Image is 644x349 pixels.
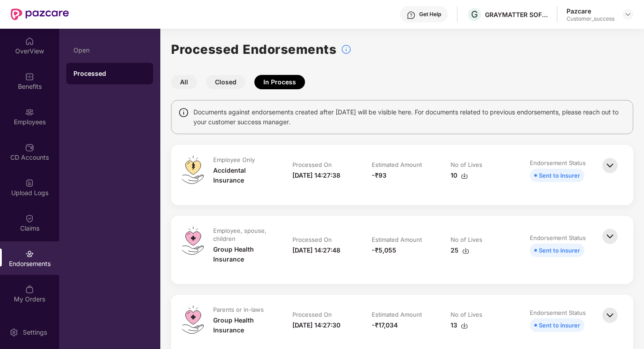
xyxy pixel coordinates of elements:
div: Estimated Amount [372,236,422,244]
div: [DATE] 14:27:30 [292,320,340,330]
img: svg+xml;base64,PHN2ZyBpZD0iRG93bmxvYWQtMzJ4MzIiIHhtbG5zPSJodHRwOi8vd3d3LnczLm9yZy8yMDAwL3N2ZyIgd2... [461,322,468,329]
div: Sent to insurer [539,320,580,330]
div: 10 [451,170,468,180]
div: Sent to insurer [539,245,580,255]
div: 25 [451,245,469,255]
img: svg+xml;base64,PHN2ZyBpZD0iU2V0dGluZy0yMHgyMCIgeG1sbnM9Imh0dHA6Ly93d3cudzMub3JnLzIwMDAvc3ZnIiB3aW... [9,328,18,337]
img: svg+xml;base64,PHN2ZyBpZD0iSW5mbyIgeG1sbnM9Imh0dHA6Ly93d3cudzMub3JnLzIwMDAvc3ZnIiB3aWR0aD0iMTQiIG... [178,107,189,118]
div: No of Lives [451,161,482,169]
button: In Process [254,75,305,89]
div: Processed On [292,310,332,318]
img: svg+xml;base64,PHN2ZyBpZD0iRHJvcGRvd24tMzJ4MzIiIHhtbG5zPSJodHRwOi8vd3d3LnczLm9yZy8yMDAwL3N2ZyIgd2... [624,11,631,18]
img: svg+xml;base64,PHN2ZyB4bWxucz0iaHR0cDovL3d3dy53My5vcmcvMjAwMC9zdmciIHdpZHRoPSI0OS4zMiIgaGVpZ2h0PS... [182,227,204,255]
div: Employee Only [213,156,255,164]
img: svg+xml;base64,PHN2ZyBpZD0iRW1wbG95ZWVzIiB4bWxucz0iaHR0cDovL3d3dy53My5vcmcvMjAwMC9zdmciIHdpZHRoPS... [25,108,34,117]
div: Employee, spouse, children [213,227,273,243]
img: svg+xml;base64,PHN2ZyBpZD0iVXBsb2FkX0xvZ3MiIGRhdGEtbmFtZT0iVXBsb2FkIExvZ3MiIHhtbG5zPSJodHRwOi8vd3... [25,179,34,188]
div: Processed On [292,161,332,169]
div: Parents or in-laws [213,305,264,314]
div: Accidental Insurance [213,166,275,185]
div: [DATE] 14:27:48 [292,245,340,255]
img: svg+xml;base64,PHN2ZyBpZD0iQ0RfQWNjb3VudHMiIGRhdGEtbmFtZT0iQ0QgQWNjb3VudHMiIHhtbG5zPSJodHRwOi8vd3... [25,143,34,152]
h1: Processed Endorsements [171,39,336,59]
div: Endorsement Status [530,234,586,242]
img: svg+xml;base64,PHN2ZyBpZD0iTXlfT3JkZXJzIiBkYXRhLW5hbWU9Ik15IE9yZGVycyIgeG1sbnM9Imh0dHA6Ly93d3cudz... [25,285,34,294]
div: Pazcare [567,7,614,15]
div: Endorsement Status [530,309,586,317]
div: -₹17,034 [372,320,398,330]
img: svg+xml;base64,PHN2ZyBpZD0iSGVscC0zMngzMiIgeG1sbnM9Imh0dHA6Ly93d3cudzMub3JnLzIwMDAvc3ZnIiB3aWR0aD... [407,11,416,20]
img: svg+xml;base64,PHN2ZyBpZD0iRG93bmxvYWQtMzJ4MzIiIHhtbG5zPSJodHRwOi8vd3d3LnczLm9yZy8yMDAwL3N2ZyIgd2... [462,247,469,254]
div: Sent to insurer [539,170,580,180]
img: svg+xml;base64,PHN2ZyB4bWxucz0iaHR0cDovL3d3dy53My5vcmcvMjAwMC9zdmciIHdpZHRoPSI0OS4zMiIgaGVpZ2h0PS... [182,305,204,334]
div: GRAYMATTER SOFTWARE SERVICES PRIVATE LIMITED [485,10,548,19]
span: G [471,9,478,20]
div: No of Lives [451,310,482,318]
div: Endorsement Status [530,159,586,167]
img: svg+xml;base64,PHN2ZyBpZD0iSW5mb18tXzMyeDMyIiBkYXRhLW5hbWU9IkluZm8gLSAzMngzMiIgeG1sbnM9Imh0dHA6Ly... [341,44,352,55]
div: -₹93 [372,170,386,180]
div: Processed [73,69,146,78]
button: Closed [206,75,245,89]
span: Documents against endorsements created after [DATE] will be visible here. For documents related t... [193,107,626,127]
img: svg+xml;base64,PHN2ZyBpZD0iQmFjay0zMngzMiIgeG1sbnM9Imh0dHA6Ly93d3cudzMub3JnLzIwMDAvc3ZnIiB3aWR0aD... [600,156,620,175]
div: Group Health Insurance [213,315,275,335]
div: -₹5,055 [372,245,396,255]
div: No of Lives [451,236,482,244]
div: Customer_success [567,15,614,22]
div: Settings [20,328,50,337]
img: svg+xml;base64,PHN2ZyBpZD0iQ2xhaW0iIHhtbG5zPSJodHRwOi8vd3d3LnczLm9yZy8yMDAwL3N2ZyIgd2lkdGg9IjIwIi... [25,214,34,223]
img: svg+xml;base64,PHN2ZyBpZD0iSG9tZSIgeG1sbnM9Imh0dHA6Ly93d3cudzMub3JnLzIwMDAvc3ZnIiB3aWR0aD0iMjAiIG... [25,37,34,46]
img: svg+xml;base64,PHN2ZyBpZD0iRW5kb3JzZW1lbnRzIiB4bWxucz0iaHR0cDovL3d3dy53My5vcmcvMjAwMC9zdmciIHdpZH... [25,249,34,258]
div: Group Health Insurance [213,244,275,264]
img: svg+xml;base64,PHN2ZyBpZD0iQmFjay0zMngzMiIgeG1sbnM9Imh0dHA6Ly93d3cudzMub3JnLzIwMDAvc3ZnIiB3aWR0aD... [600,305,620,325]
img: svg+xml;base64,PHN2ZyBpZD0iRG93bmxvYWQtMzJ4MzIiIHhtbG5zPSJodHRwOi8vd3d3LnczLm9yZy8yMDAwL3N2ZyIgd2... [461,172,468,179]
div: 13 [451,320,468,330]
div: Open [73,47,146,54]
div: Get Help [419,11,441,18]
div: [DATE] 14:27:38 [292,170,340,180]
img: svg+xml;base64,PHN2ZyBpZD0iQmVuZWZpdHMiIHhtbG5zPSJodHRwOi8vd3d3LnczLm9yZy8yMDAwL3N2ZyIgd2lkdGg9Ij... [25,72,34,81]
img: svg+xml;base64,PHN2ZyBpZD0iQmFjay0zMngzMiIgeG1sbnM9Imh0dHA6Ly93d3cudzMub3JnLzIwMDAvc3ZnIiB3aWR0aD... [600,227,620,246]
div: Estimated Amount [372,310,422,318]
button: All [171,75,197,89]
div: Processed On [292,236,332,244]
img: svg+xml;base64,PHN2ZyB4bWxucz0iaHR0cDovL3d3dy53My5vcmcvMjAwMC9zdmciIHdpZHRoPSI0OS4zMiIgaGVpZ2h0PS... [182,156,204,184]
img: New Pazcare Logo [11,9,69,20]
div: Estimated Amount [372,161,422,169]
